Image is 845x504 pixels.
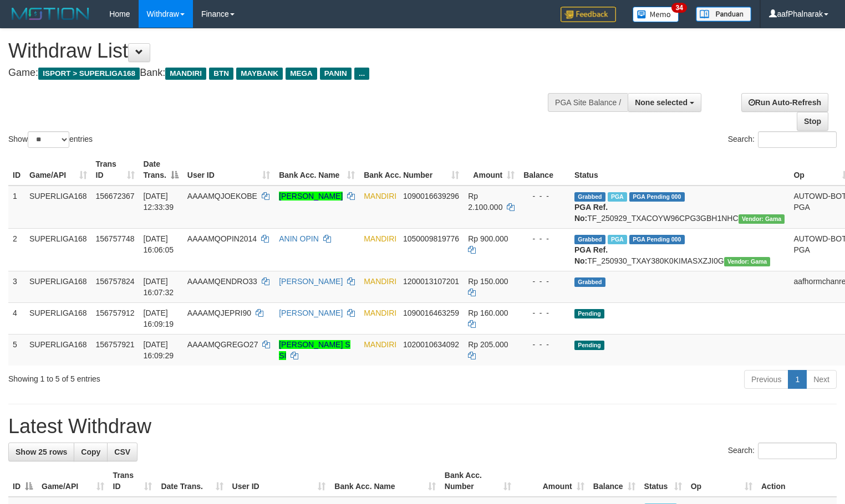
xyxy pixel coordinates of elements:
img: panduan.png [696,7,751,22]
a: 1 [788,370,807,389]
span: Copy 1200013107201 to clipboard [403,277,459,286]
th: Bank Acc. Number: activate to sort column ascending [440,465,516,497]
span: ... [354,68,369,80]
span: MAYBANK [236,68,283,80]
th: Bank Acc. Number: activate to sort column ascending [359,154,464,186]
th: Bank Acc. Name: activate to sort column ascending [330,465,440,497]
h1: Withdraw List [8,40,552,62]
span: AAAAMQGREGO27 [187,340,258,349]
th: Game/API: activate to sort column ascending [37,465,109,497]
th: ID [8,154,25,186]
span: Pending [574,309,604,318]
span: AAAAMQJEPRI90 [187,308,251,317]
span: Rp 150.000 [468,277,508,286]
td: SUPERLIGA168 [25,302,91,334]
span: Copy [81,448,100,456]
th: Trans ID: activate to sort column ascending [109,465,157,497]
span: Grabbed [574,277,605,287]
span: Rp 160.000 [468,308,508,317]
span: BTN [209,68,233,80]
span: 156672367 [96,192,135,200]
div: - - - [523,191,566,202]
th: Date Trans.: activate to sort column descending [139,154,183,186]
div: - - - [523,233,566,244]
th: Date Trans.: activate to sort column ascending [156,465,227,497]
span: Grabbed [574,235,605,244]
span: [DATE] 16:09:29 [144,340,174,360]
b: PGA Ref. No: [574,203,608,223]
th: User ID: activate to sort column ascending [228,465,330,497]
select: Showentries [28,131,69,148]
td: TF_250929_TXACOYW96CPG3GBH1NHC [570,186,789,229]
span: AAAAMQJOEKOBE [187,192,257,200]
span: AAAAMQOPIN2014 [187,234,257,243]
span: Rp 2.100.000 [468,192,502,212]
span: Grabbed [574,192,605,202]
th: Amount: activate to sort column ascending [516,465,589,497]
div: - - - [523,307,566,318]
span: MANDIRI [364,277,396,286]
b: PGA Ref. No: [574,245,608,265]
a: ANIN OPIN [279,234,319,243]
span: Copy 1050009819776 to clipboard [403,234,459,243]
span: Vendor URL: https://trx31.1velocity.biz [739,214,785,224]
span: MEGA [286,68,317,80]
a: Show 25 rows [8,443,74,461]
input: Search: [758,443,837,459]
span: MANDIRI [364,308,396,317]
td: 4 [8,302,25,334]
span: Rp 900.000 [468,234,508,243]
label: Search: [728,131,837,148]
a: [PERSON_NAME] [279,192,343,200]
th: Action [757,465,837,497]
a: [PERSON_NAME] [279,308,343,317]
span: MANDIRI [165,68,206,80]
input: Search: [758,131,837,148]
span: Rp 205.000 [468,340,508,349]
span: [DATE] 16:07:32 [144,277,174,297]
span: Marked by aafsengchandara [608,192,627,202]
td: 5 [8,334,25,366]
span: MANDIRI [364,234,396,243]
span: Marked by aafheankoy [608,235,627,244]
a: Next [806,370,837,389]
span: Copy 1090016639296 to clipboard [403,192,459,200]
label: Show entries [8,131,93,148]
img: MOTION_logo.png [8,6,93,22]
span: [DATE] 12:33:39 [144,192,174,212]
td: SUPERLIGA168 [25,271,91,302]
h4: Game: Bank: [8,68,552,79]
span: MANDIRI [364,340,396,349]
th: Status: activate to sort column ascending [640,465,686,497]
div: Showing 1 to 5 of 5 entries [8,369,344,384]
span: PGA Pending [629,235,685,244]
span: 156757824 [96,277,135,286]
th: User ID: activate to sort column ascending [183,154,274,186]
span: Copy 1090016463259 to clipboard [403,308,459,317]
span: Show 25 rows [16,448,67,456]
td: 1 [8,186,25,229]
td: 2 [8,228,25,271]
div: - - - [523,339,566,350]
label: Search: [728,443,837,459]
th: Balance [519,154,570,186]
div: PGA Site Balance / [548,93,628,112]
td: SUPERLIGA168 [25,228,91,271]
div: - - - [523,276,566,287]
span: None selected [635,98,688,107]
span: PANIN [320,68,352,80]
a: [PERSON_NAME] [279,277,343,286]
a: CSV [107,443,138,461]
td: SUPERLIGA168 [25,334,91,366]
span: 156757921 [96,340,135,349]
th: Balance: activate to sort column ascending [589,465,640,497]
h1: Latest Withdraw [8,415,837,438]
span: PGA Pending [629,192,685,202]
a: Run Auto-Refresh [741,93,828,112]
th: Trans ID: activate to sort column ascending [91,154,139,186]
span: Vendor URL: https://trx31.1velocity.biz [724,257,771,266]
span: [DATE] 16:06:05 [144,234,174,254]
td: TF_250930_TXAY380K0KIMASXZJI0G [570,228,789,271]
a: Previous [744,370,788,389]
img: Feedback.jpg [561,7,616,22]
